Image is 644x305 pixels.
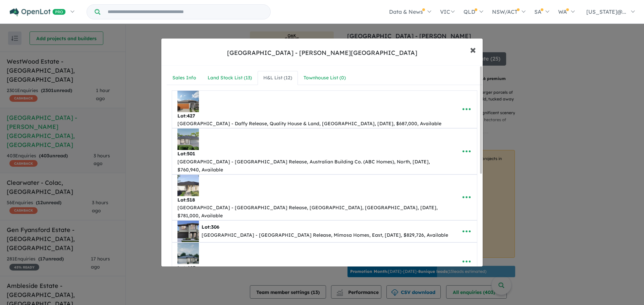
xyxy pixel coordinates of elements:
[177,151,195,157] b: Lot:
[102,5,269,19] input: Try estate name, suburb, builder or developer
[202,231,448,239] div: [GEOGRAPHIC_DATA] - [GEOGRAPHIC_DATA] Release, Mimosa Homes, East, [DATE], $829,726, Available
[172,74,196,82] div: Sales Info
[177,265,196,271] b: Lot:
[187,265,196,271] span: 407
[187,113,195,119] span: 427
[177,175,199,196] img: Oak%20Grove%20Estate%20-%20Clyde%20North%20-%20Lot%20518___1756472413.jpeg
[177,158,451,174] div: [GEOGRAPHIC_DATA] - [GEOGRAPHIC_DATA] Release, Australian Building Co. (ABC Homes), North, [DATE]...
[177,91,199,112] img: Oak%20Grove%20Estate%20-%20Clyde%20North%20-%20Lot%20427___1754029543.png
[177,221,199,242] img: Oak%20Grove%20Estate%20-%20Clyde%20North%20-%20Lot%20306___1756446150.jpeg
[177,129,199,150] img: Oak%20Grove%20Estate%20-%20Clyde%20North%20-%20Lot%20501___1756472073.jpeg
[177,243,199,264] img: Oak%20Grove%20Estate%20-%20Clyde%20North%20-%20Lot%20407___1756449038.png
[211,224,219,230] span: 306
[304,74,346,82] div: Townhouse List ( 0 )
[10,8,66,16] img: Openlot PRO Logo White
[177,197,195,203] b: Lot:
[187,197,195,203] span: 518
[202,224,219,230] b: Lot:
[227,49,417,57] div: [GEOGRAPHIC_DATA] - [PERSON_NAME][GEOGRAPHIC_DATA]
[177,204,451,220] div: [GEOGRAPHIC_DATA] - [GEOGRAPHIC_DATA] Release, [GEOGRAPHIC_DATA], [GEOGRAPHIC_DATA], [DATE], $781...
[187,151,195,157] span: 501
[586,8,626,15] span: [US_STATE]@...
[177,113,195,119] b: Lot:
[177,120,441,128] div: [GEOGRAPHIC_DATA] - Daffy Release, Quality House & Land, [GEOGRAPHIC_DATA], [DATE], $687,000, Ava...
[470,42,476,57] span: ×
[263,74,292,82] div: H&L List ( 12 )
[208,74,252,82] div: Land Stock List ( 13 )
